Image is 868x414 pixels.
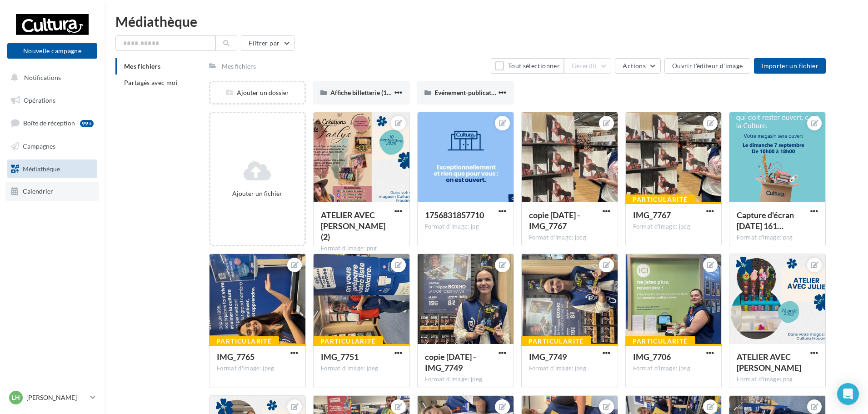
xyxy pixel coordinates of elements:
[26,393,87,402] p: [PERSON_NAME]
[12,393,20,402] span: LH
[761,62,818,70] span: Importer un fichier
[633,352,671,362] span: IMG_7706
[737,234,818,242] div: Format d'image: png
[837,383,859,405] div: Open Intercom Messenger
[321,210,385,242] span: ATELIER AVEC JULIE (2)
[330,89,397,96] span: Affiche billetterie (1) (1)
[313,336,383,346] div: Particularité
[5,160,99,179] a: Médiathèque
[222,62,256,71] div: Mes fichiers
[737,352,801,373] span: ATELIER AVEC JULIE
[521,336,591,346] div: Particularité
[209,336,279,346] div: Particularité
[321,244,402,253] div: Format d'image: png
[529,364,610,373] div: Format d'image: jpeg
[623,62,645,70] span: Actions
[5,182,99,201] a: Calendrier
[754,58,826,74] button: Importer un fichier
[214,189,301,198] div: Ajouter un fichier
[625,336,695,346] div: Particularité
[23,142,55,150] span: Campagnes
[23,187,53,195] span: Calendrier
[5,68,95,87] button: Notifications
[24,74,61,81] span: Notifications
[7,43,97,59] button: Nouvelle campagne
[615,58,660,74] button: Actions
[23,165,60,172] span: Médiathèque
[80,120,94,127] div: 99+
[425,223,506,231] div: Format d'image: jpg
[24,96,55,104] span: Opérations
[321,364,402,373] div: Format d'image: jpeg
[321,352,359,362] span: IMG_7751
[217,364,298,373] div: Format d'image: jpeg
[124,62,160,70] span: Mes fichiers
[529,352,567,362] span: IMG_7749
[529,234,610,242] div: Format d'image: jpeg
[633,223,714,231] div: Format d'image: jpeg
[241,35,294,51] button: Filtrer par
[737,210,794,231] span: Capture d'écran 2025-09-02 161214
[625,195,695,205] div: Particularité
[7,389,97,406] a: LH [PERSON_NAME]
[425,210,484,220] span: 1756831857710
[633,210,671,220] span: IMG_7767
[664,58,750,74] button: Ouvrir l'éditeur d'image
[589,62,597,70] span: (0)
[124,79,178,86] span: Partagés avec moi
[564,58,612,74] button: Gérer(0)
[529,210,580,231] span: copie 02-09-2025 - IMG_7767
[737,375,818,384] div: Format d'image: png
[23,119,75,127] span: Boîte de réception
[5,113,99,133] a: Boîte de réception99+
[425,375,506,384] div: Format d'image: jpeg
[5,137,99,156] a: Campagnes
[633,364,714,373] div: Format d'image: jpeg
[210,88,304,97] div: Ajouter un dossier
[115,15,857,28] div: Médiathèque
[434,89,530,96] span: Evénement-publication-Facebook
[491,58,564,74] button: Tout sélectionner
[5,91,99,110] a: Opérations
[425,352,476,373] span: copie 27-08-2025 - IMG_7749
[217,352,254,362] span: IMG_7765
